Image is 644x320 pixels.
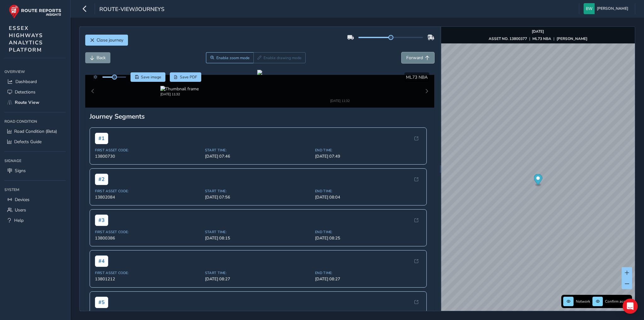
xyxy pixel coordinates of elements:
[532,36,551,41] strong: ML73 NBA
[15,168,26,174] span: Signs
[180,75,197,80] span: Save PDF
[15,89,36,95] span: Detections
[206,52,253,63] button: Zoom
[95,143,201,149] span: 13800730
[315,184,421,189] span: [DATE] 08:04
[406,74,428,80] span: ML73 NBA
[205,178,311,183] span: Start Time:
[85,52,110,63] button: Back
[95,260,201,265] span: First Asset Code:
[205,219,311,224] span: Start Time:
[95,204,108,215] span: # 3
[205,301,311,306] span: Start Time:
[4,194,66,205] a: Devices
[9,25,43,53] span: ESSEX HIGHWAYS ANALYTICS PLATFORM
[4,117,66,126] div: Road Condition
[406,55,423,61] span: Forward
[576,299,590,304] span: Network
[623,299,638,314] div: Open Intercom Messenger
[4,67,66,76] div: Overview
[321,79,359,85] img: Thumbnail frame
[9,4,61,19] img: rr logo
[15,207,26,213] span: Users
[141,75,161,80] span: Save image
[205,184,311,189] span: [DATE] 07:56
[4,185,66,194] div: System
[321,85,359,90] div: [DATE] 11:32
[205,143,311,149] span: [DATE] 07:46
[14,128,57,134] span: Road Condition (Beta)
[95,184,201,189] span: 13802084
[315,301,421,306] span: End Time:
[4,166,66,176] a: Signs
[4,97,66,108] a: Route View
[95,178,201,183] span: First Asset Code:
[14,139,42,145] span: Defects Guide
[584,3,595,14] img: diamond-layout
[15,99,39,105] span: Route View
[557,36,587,41] strong: [PERSON_NAME]
[205,266,311,272] span: [DATE] 08:27
[95,163,108,174] span: # 2
[489,36,527,41] strong: ASSET NO. 13800377
[534,174,542,187] div: Map marker
[95,307,201,312] span: 13802584
[95,219,201,224] span: First Asset Code:
[95,137,201,142] span: First Asset Code:
[315,219,421,224] span: End Time:
[4,205,66,215] a: Users
[95,122,108,133] span: # 1
[99,5,164,14] span: route-view/journeys
[315,178,421,183] span: End Time:
[205,225,311,230] span: [DATE] 08:15
[205,137,311,142] span: Start Time:
[4,156,66,166] div: Signage
[315,137,421,142] span: End Time:
[532,29,544,34] strong: [DATE]
[160,85,199,90] div: [DATE] 11:32
[95,301,201,306] span: First Asset Code:
[597,3,628,14] span: [PERSON_NAME]
[97,55,106,61] span: Back
[15,197,30,203] span: Devices
[4,215,66,226] a: Help
[130,72,165,82] button: Save
[4,76,66,87] a: Dashboard
[85,35,128,46] button: Close journey
[170,72,202,82] button: PDF
[205,307,311,312] span: [DATE] 09:18
[15,79,37,85] span: Dashboard
[95,286,108,297] span: # 5
[205,260,311,265] span: Start Time:
[4,87,66,97] a: Detections
[95,225,201,230] span: 13800386
[90,101,430,110] div: Journey Segments
[402,52,434,63] button: Forward
[584,3,630,14] button: [PERSON_NAME]
[95,245,108,256] span: # 4
[315,266,421,272] span: [DATE] 08:27
[160,79,199,85] img: Thumbnail frame
[315,307,421,312] span: [DATE] 09:19
[489,36,587,41] div: | |
[97,37,123,43] span: Close journey
[4,137,66,147] a: Defects Guide
[95,266,201,272] span: 13801212
[315,143,421,149] span: [DATE] 07:49
[4,126,66,137] a: Road Condition (Beta)
[216,55,250,60] span: Enable zoom mode
[315,225,421,230] span: [DATE] 08:25
[605,299,630,304] span: Confirm assets
[315,260,421,265] span: End Time:
[14,217,24,223] span: Help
